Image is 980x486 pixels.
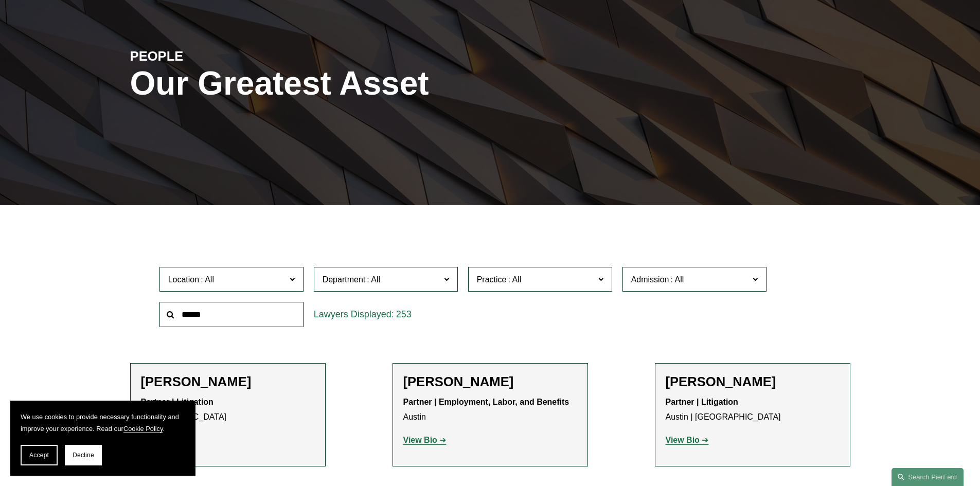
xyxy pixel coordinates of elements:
p: Austin [403,395,577,425]
a: View Bio [403,436,447,444]
strong: Partner | Employment, Labor, and Benefits [403,398,569,406]
section: Cookie banner [10,401,195,476]
h4: PEOPLE [130,48,310,64]
p: [GEOGRAPHIC_DATA] [141,395,315,425]
button: Accept [21,445,58,465]
p: We use cookies to provide necessary functionality and improve your experience. Read our . [21,411,185,435]
strong: View Bio [403,436,437,444]
span: Accept [29,452,49,459]
a: View Bio [666,436,709,444]
button: Decline [65,445,102,465]
strong: Partner | Litigation [141,398,213,406]
h2: [PERSON_NAME] [666,374,840,390]
span: Admission [631,275,669,284]
span: Decline [73,452,94,459]
h2: [PERSON_NAME] [141,374,315,390]
span: Practice [477,275,507,284]
span: 253 [396,309,412,319]
h1: Our Greatest Asset [130,65,610,102]
span: Location [168,275,200,284]
strong: Partner | Litigation [666,398,738,406]
a: Cookie Policy [123,425,163,433]
h2: [PERSON_NAME] [403,374,577,390]
span: Department [323,275,366,284]
strong: View Bio [666,436,700,444]
a: Search this site [892,468,964,486]
p: Austin | [GEOGRAPHIC_DATA] [666,395,840,425]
